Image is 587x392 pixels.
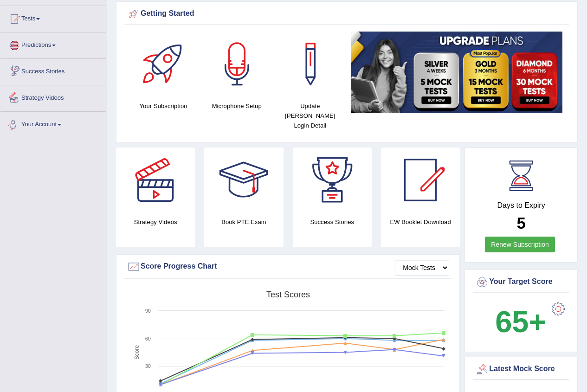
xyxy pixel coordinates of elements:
[134,345,140,360] tspan: Score
[266,290,310,299] tspan: Test scores
[293,217,372,227] h4: Success Stories
[475,275,567,289] div: Your Target Score
[204,217,283,227] h4: Book PTE Exam
[205,101,269,111] h4: Microphone Setup
[495,305,546,339] b: 65+
[475,362,567,376] div: Latest Mock Score
[475,201,567,210] h4: Days to Expiry
[278,101,342,130] h4: Update [PERSON_NAME] Login Detail
[131,101,195,111] h4: Your Subscription
[0,59,106,82] a: Success Stories
[116,217,195,227] h4: Strategy Videos
[351,32,562,113] img: small5.jpg
[0,6,106,29] a: Tests
[145,336,151,341] text: 60
[516,214,525,232] b: 5
[485,237,555,252] a: Renew Subscription
[127,260,449,274] div: Score Progress Chart
[145,363,151,369] text: 30
[127,7,567,21] div: Getting Started
[0,112,106,135] a: Your Account
[381,217,460,227] h4: EW Booklet Download
[145,308,151,314] text: 90
[0,85,106,109] a: Strategy Videos
[0,32,106,56] a: Predictions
